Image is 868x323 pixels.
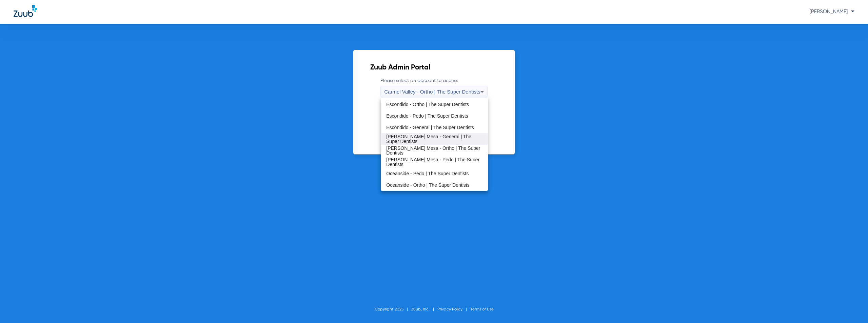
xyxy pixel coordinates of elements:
span: Escondido - Ortho | The Super Dentists [386,102,469,107]
span: Oceanside - Ortho | The Super Dentists [386,183,469,187]
span: Escondido - Pedo | The Super Dentists [386,114,468,118]
iframe: Chat Widget [834,290,868,323]
span: Escondido - General | The Super Dentists [386,125,474,130]
span: [PERSON_NAME] Mesa - General | The Super Dentists [386,134,482,144]
span: [PERSON_NAME] Mesa - Ortho | The Super Dentists [386,146,482,155]
span: [PERSON_NAME] Mesa - Pedo | The Super Dentists [386,157,482,167]
span: Oceanside - Pedo | The Super Dentists [386,171,469,176]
